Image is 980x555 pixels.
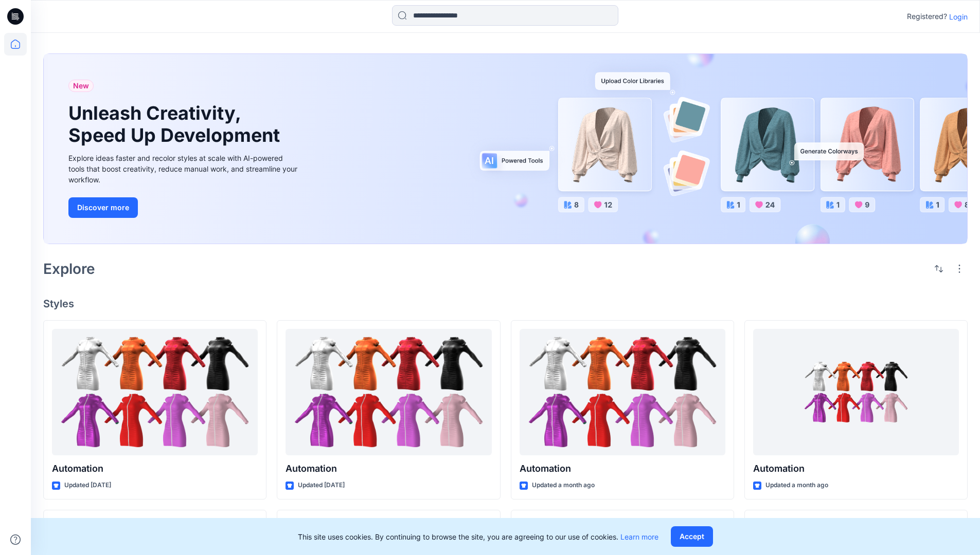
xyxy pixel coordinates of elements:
p: Updated a month ago [532,480,595,491]
a: Automation [286,329,491,456]
p: Login [949,11,968,22]
h1: Unleash Creativity, Speed Up Development [68,102,284,146]
a: Automation [753,329,959,456]
p: Registered? [907,10,947,23]
a: Learn more [620,532,658,541]
button: Accept [671,526,713,547]
span: New [73,80,89,92]
a: Automation [520,329,725,456]
a: Automation [52,329,258,456]
p: Automation [520,461,725,476]
h2: Explore [43,261,95,277]
p: Automation [52,461,258,476]
p: Updated a month ago [765,480,828,491]
a: Discover more [68,197,300,218]
p: Updated [DATE] [64,480,111,491]
p: This site uses cookies. By continuing to browse the site, you are agreeing to our use of cookies. [298,531,658,542]
h4: Styles [43,298,968,310]
button: Discover more [68,197,138,218]
div: Explore ideas faster and recolor styles at scale with AI-powered tools that boost creativity, red... [68,153,300,185]
p: Automation [753,461,959,476]
p: Updated [DATE] [298,480,345,491]
p: Automation [286,461,491,476]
